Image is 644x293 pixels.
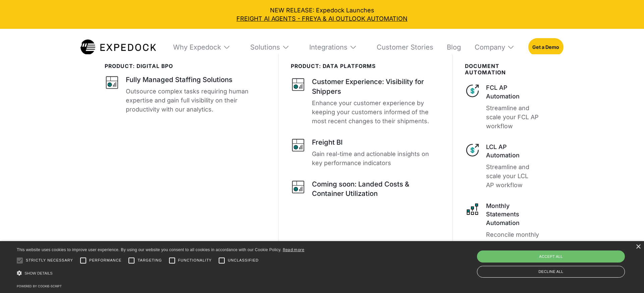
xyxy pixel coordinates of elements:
[126,75,232,84] div: Fully Managed Staffing Solutions
[17,284,62,288] a: Powered by cookie-script
[228,258,259,263] span: Unclassified
[291,63,440,70] div: PRODUCT: data platforms
[291,179,440,201] a: Coming soon: Landed Costs & Container Utilization
[6,14,638,23] a: FREIGHT AI AGENTS - FREYA & AI OUTLOOK AUTOMATION
[465,63,539,76] div: document automation
[6,6,638,23] div: NEW RELEASE: Expedock Launches
[465,202,539,275] a: Monthly Statements AutomationReconcile monthly statements against accruals before or after postin...
[486,230,539,275] p: Reconcile monthly statements against accruals before or after posting to TMS
[475,43,505,51] div: Company
[303,29,363,65] div: Integrations
[469,29,521,65] div: Company
[138,258,162,263] span: Targeting
[312,149,440,167] p: Gain real-time and actionable insights on key performance indicators
[477,250,625,263] div: Accept all
[26,258,73,263] span: Strictly necessary
[312,98,440,126] p: Enhance your customer experience by keeping your customers informed of the most recent changes to...
[178,258,212,263] span: Functionality
[528,38,563,56] a: Get a Demo
[17,247,281,252] span: This website uses cookies to improve user experience. By using our website you consent to all coo...
[126,87,266,114] p: Outsource complex tasks requiring human expertise and gain full visibility on their productivity ...
[24,271,53,275] span: Show details
[167,29,237,65] div: Why Expedock
[309,43,347,51] div: Integrations
[291,138,440,167] a: Freight BIGain real-time and actionable insights on key performance indicators
[465,83,539,130] a: FCL AP AutomationStreamline and scale your FCL AP workflow
[486,83,539,100] div: FCL AP Automation
[441,29,461,65] a: Blog
[486,103,539,131] p: Streamline and scale your FCL AP workflow
[486,202,539,227] div: Monthly Statements Automation
[250,43,280,51] div: Solutions
[610,261,644,293] iframe: Chat Widget
[465,143,539,190] a: LCL AP AutomationStreamline and scale your LCL AP workflow
[636,244,641,249] div: Close
[486,162,539,190] p: Streamline and scale your LCL AP workflow
[173,43,221,51] div: Why Expedock
[17,268,305,279] div: Show details
[244,29,296,65] div: Solutions
[486,143,539,159] div: LCL AP Automation
[312,179,440,199] div: Coming soon: Landed Costs & Container Utilization
[89,258,122,263] span: Performance
[291,77,440,125] a: Customer Experience: Visibility for ShippersEnhance your customer experience by keeping your cust...
[105,75,266,114] a: Fully Managed Staffing SolutionsOutsource complex tasks requiring human expertise and gain full v...
[312,77,440,96] div: Customer Experience: Visibility for Shippers
[105,63,266,70] div: product: digital bpo
[371,29,433,65] a: Customer Stories
[312,138,343,147] div: Freight BI
[477,266,625,278] div: Decline all
[283,247,305,252] a: Read more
